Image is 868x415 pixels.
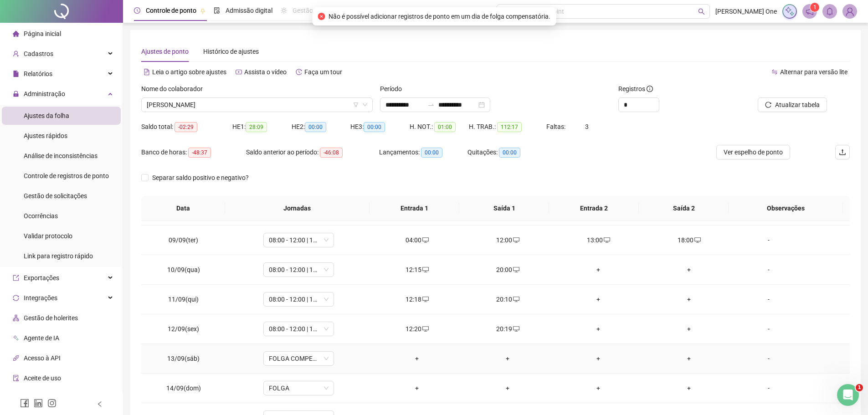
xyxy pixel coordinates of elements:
[459,196,549,221] th: Saída 1
[152,68,226,76] span: Leia o artigo sobre ajustes
[765,102,771,108] span: reload
[549,196,639,221] th: Entrada 2
[379,354,455,364] div: +
[13,275,19,281] span: export
[169,236,198,244] span: 09/09(ter)
[149,173,252,183] span: Separar saldo positivo e negativo?
[603,237,610,243] span: desktop
[639,196,729,221] th: Saída 2
[318,13,325,20] span: close-circle
[269,292,329,306] span: 08:00 - 12:00 | 13:00 - 18:00
[775,100,820,110] span: Atualizar tabela
[839,149,846,156] span: upload
[560,294,637,304] div: +
[24,354,61,362] span: Acesso à API
[24,70,52,77] span: Relatórios
[651,235,727,245] div: 18:00
[512,326,519,332] span: desktop
[826,7,834,15] span: bell
[427,101,435,108] span: to
[470,294,546,304] div: 20:10
[469,122,546,132] div: H. TRAB.:
[24,90,65,97] span: Administração
[512,266,519,273] span: desktop
[13,295,19,301] span: sync
[350,122,410,132] div: HE 3:
[144,69,150,75] span: file-text
[379,265,455,275] div: 12:15
[379,324,455,334] div: 12:20
[560,265,637,275] div: +
[499,148,520,158] span: 00:00
[168,296,199,303] span: 11/09(qui)
[246,122,267,132] span: 28:09
[421,326,429,332] span: desktop
[729,196,843,221] th: Observações
[364,122,385,132] span: 00:00
[379,235,455,245] div: 04:00
[305,122,326,132] span: 00:00
[647,86,653,92] span: info-circle
[13,71,19,77] span: file
[24,274,59,282] span: Exportações
[742,235,796,245] div: -
[421,148,442,158] span: 00:00
[269,233,329,247] span: 08:00 - 12:00 | 13:00 - 18:00
[304,68,342,76] span: Faça um tour
[47,399,56,408] span: instagram
[742,354,796,364] div: -
[141,48,189,55] span: Ajustes de ponto
[651,294,727,304] div: +
[168,325,199,333] span: 12/09(sex)
[560,383,637,393] div: +
[380,84,408,94] label: Período
[837,384,859,406] iframe: Intercom live chat
[24,132,67,139] span: Ajustes rápidos
[20,399,29,408] span: facebook
[141,147,246,158] div: Banco de horas:
[146,7,196,14] span: Controle de ponto
[618,84,653,94] span: Registros
[97,401,103,407] span: left
[470,354,546,364] div: +
[560,324,637,334] div: +
[320,148,343,158] span: -46:08
[13,355,19,361] span: api
[24,374,61,382] span: Aceite de uso
[166,384,201,392] span: 14/09(dom)
[244,68,287,76] span: Assista o vídeo
[810,3,819,12] sup: 1
[269,263,329,277] span: 08:00 - 12:00 | 13:00 - 18:00
[651,324,727,334] div: +
[134,7,140,14] span: clock-circle
[147,98,367,112] span: GABRIEL SANTOS DA ROCHA
[13,91,19,97] span: lock
[13,31,19,37] span: home
[651,265,727,275] div: +
[724,147,783,157] span: Ver espelho de ponto
[359,7,394,14] span: Painel do DP
[24,192,87,200] span: Gestão de solicitações
[200,8,205,14] span: pushpin
[269,381,329,395] span: FOLGA
[742,294,796,304] div: -
[292,122,351,132] div: HE 2:
[370,196,459,221] th: Entrada 1
[24,212,58,220] span: Ocorrências
[427,101,435,108] span: swap-right
[512,237,519,243] span: desktop
[560,354,637,364] div: +
[203,48,259,55] span: Histórico de ajustes
[651,354,727,364] div: +
[742,265,796,275] div: -
[141,84,209,94] label: Nome do colaborador
[742,324,796,334] div: -
[421,237,429,243] span: desktop
[693,237,701,243] span: desktop
[167,266,200,273] span: 10/09(qua)
[236,69,242,75] span: youtube
[293,7,339,14] span: Gestão de férias
[24,30,61,37] span: Página inicial
[24,172,109,179] span: Controle de registros de ponto
[13,51,19,57] span: user-add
